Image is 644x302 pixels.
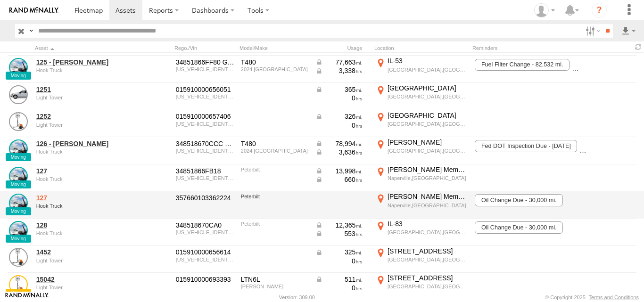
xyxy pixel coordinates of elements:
[176,94,234,99] div: 5F13D1011S1001251
[279,294,315,300] div: Version: 309.00
[315,85,363,94] div: Data from Vehicle CANbus
[388,66,467,73] div: [GEOGRAPHIC_DATA],[GEOGRAPHIC_DATA]
[388,138,467,147] div: [PERSON_NAME]
[388,175,467,181] div: Naperville,[GEOGRAPHIC_DATA]
[531,3,558,17] div: Ed Pruneda
[315,175,363,184] div: Data from Vehicle CANbus
[374,138,469,163] label: Click to View Current Location
[388,247,467,255] div: [STREET_ADDRESS]
[388,256,467,263] div: [GEOGRAPHIC_DATA],[GEOGRAPHIC_DATA]
[374,84,469,109] label: Click to View Current Location
[241,275,309,284] div: LTN6L
[9,7,58,14] img: rand-logo.svg
[374,57,469,82] label: Click to View Current Location
[241,148,309,154] div: 2024 Kenworth
[374,247,469,272] label: Click to View Current Location
[315,284,363,292] div: 0
[620,24,636,38] label: Export results as...
[239,45,310,51] div: Model/Make
[176,248,234,256] div: 015910000656614
[315,167,363,175] div: Data from Vehicle CANbus
[241,221,309,227] div: Peterbilt
[315,148,363,156] div: Data from Vehicle CANbus
[388,229,467,236] div: [GEOGRAPHIC_DATA],[GEOGRAPHIC_DATA]
[176,58,234,66] div: 34851866FF80 GX6
[315,66,363,75] div: Data from Vehicle CANbus
[176,121,234,127] div: 5F13D1013S1001252
[475,221,563,234] span: Oil Change Due - 30,000 mi.
[589,294,639,300] a: Terms and Conditions
[592,3,607,18] i: ?
[36,194,128,202] a: 127
[27,24,35,38] label: Search Query
[176,275,234,284] div: 015910000693393
[388,192,467,201] div: [PERSON_NAME] Memorial Tollway
[36,122,128,128] div: undefined
[241,66,309,72] div: 2024 Kenworth
[9,275,28,294] a: View Asset Details
[315,112,363,121] div: Data from Vehicle CANbus
[582,24,602,38] label: Search Filter Options
[374,274,469,299] label: Click to View Current Location
[374,111,469,137] label: Click to View Current Location
[388,121,467,127] div: [GEOGRAPHIC_DATA],[GEOGRAPHIC_DATA]
[314,45,371,51] div: Usage
[176,257,234,262] div: 5F13D1010S1001452
[36,95,128,100] div: undefined
[176,139,234,148] div: 348518670CCC GX6
[315,257,363,265] div: 0
[315,94,363,102] div: 0
[315,121,363,130] div: 0
[36,149,128,155] div: undefined
[388,283,467,290] div: [GEOGRAPHIC_DATA],[GEOGRAPHIC_DATA]
[374,45,469,51] div: Location
[475,194,563,206] span: Oil Change Due - 30,000 mi.
[374,165,469,191] label: Click to View Current Location
[36,248,128,256] a: 1452
[9,112,28,131] a: View Asset Details
[36,176,128,182] div: undefined
[36,203,128,209] div: undefined
[36,85,128,94] a: 1251
[315,275,363,284] div: Data from Vehicle CANbus
[388,220,467,228] div: IL-83
[388,147,467,154] div: [GEOGRAPHIC_DATA],[GEOGRAPHIC_DATA]
[388,202,467,209] div: Naperville,[GEOGRAPHIC_DATA]
[176,85,234,94] div: 015910000656051
[9,248,28,267] a: View Asset Details
[633,42,644,51] span: Refresh
[36,58,128,66] a: 125 - [PERSON_NAME]
[315,248,363,256] div: Data from Vehicle CANbus
[5,293,49,302] a: Visit our Website
[9,194,28,212] a: View Asset Details
[475,59,570,71] span: Fuel Filter Change - 82,532 mi.
[315,229,363,238] div: Data from Vehicle CANbus
[241,58,309,66] div: T480
[388,274,467,282] div: [STREET_ADDRESS]
[36,285,128,290] div: undefined
[388,111,467,120] div: [GEOGRAPHIC_DATA]
[472,45,556,51] div: Reminders
[176,194,234,202] div: 357660103362224
[176,229,234,235] div: 2NPKHM6X2SM749474
[36,167,128,175] a: 127
[315,139,363,148] div: Data from Vehicle CANbus
[36,230,128,236] div: undefined
[241,167,309,172] div: Peterbilt
[9,85,28,104] a: View Asset Details
[374,192,469,218] label: Click to View Current Location
[36,67,128,73] div: undefined
[545,294,639,300] div: © Copyright 2025 -
[36,275,128,284] a: 15042
[388,57,467,65] div: IL-53
[388,93,467,100] div: [GEOGRAPHIC_DATA],[GEOGRAPHIC_DATA]
[9,58,28,77] a: View Asset Details
[9,221,28,240] a: View Asset Details
[241,139,309,148] div: T480
[176,167,234,175] div: 34851866FB18
[388,165,467,174] div: [PERSON_NAME] Memorial Tollway
[241,194,309,199] div: Peterbilt
[176,66,234,72] div: 2NK5LJ0X5RM369872
[176,221,234,229] div: 348518670CA0
[388,84,467,92] div: [GEOGRAPHIC_DATA]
